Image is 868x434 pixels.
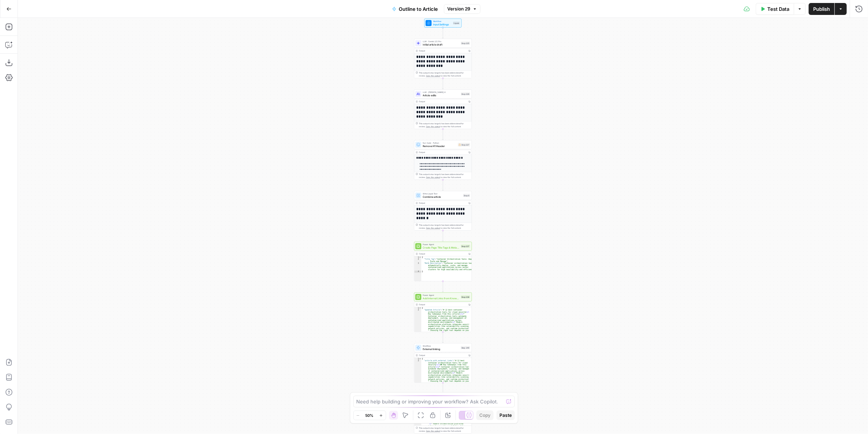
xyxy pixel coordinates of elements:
g: Edge from step_237 to step_238 [442,281,444,292]
span: Version 29 [447,6,470,12]
span: External linking [423,347,460,351]
span: Test Data [767,5,789,13]
button: Test Data [756,3,794,15]
span: Remove H1 Header [423,144,457,148]
div: Output [419,303,466,306]
div: Step 237 [461,244,470,248]
div: Step 238 [461,295,470,299]
span: Copy the output [426,227,440,229]
span: Initial article draft [423,43,460,46]
div: This output is too large & has been abbreviated for review. to view the full content. [419,427,470,433]
span: Toggle code folding, rows 1 through 4 [419,256,422,259]
div: This output is too large & has been abbreviated for review. to view the full content. [419,173,470,179]
span: Power Agent [423,243,460,246]
div: Step 8 [463,194,470,197]
div: 4 [414,271,422,273]
span: Copy the output [426,75,440,77]
div: Inputs [453,21,460,25]
button: Outline to Article [388,3,442,15]
span: Power Agent [423,294,460,297]
span: Create Page Title Tags & Meta Descriptions [423,246,460,249]
g: Edge from step_226 to step_227 [442,129,444,140]
div: Output [419,354,466,357]
div: Output [419,252,466,255]
div: Step 240 [461,346,470,349]
div: Output [419,202,466,204]
span: Add Internal Links from Knowledge Base - Fork (1) [423,296,460,300]
span: Publish [813,5,830,13]
span: Copy the output [426,176,440,178]
div: Step 225 [461,41,470,45]
span: Combine article [423,195,462,199]
div: 1 [414,256,422,259]
div: WorkflowExternal linkingStep 240Output{ "article_with_external_links":"# 12 best container orches... [414,343,472,383]
span: Workflow [423,344,460,347]
span: Workflow [433,20,452,23]
div: 2 [414,258,422,262]
div: 1 [414,307,422,309]
button: Version 29 [444,4,480,14]
div: Output [419,151,466,154]
g: Edge from step_240 to step_9 [442,383,444,393]
div: Output [419,100,466,103]
div: 3 [414,262,422,271]
span: Copy the output [426,125,440,128]
div: Step 227 [458,143,470,147]
div: Power AgentAdd Internal Links from Knowledge Base - Fork (1)Step 238Output{ "Updated Article":"# ... [414,293,472,332]
div: Step 226 [461,92,470,96]
span: LLM · [PERSON_NAME] 4 [423,91,460,94]
div: This output is too large & has been abbreviated for review. to view the full content. [419,224,470,230]
span: Copy the output [426,430,440,432]
span: Paste [499,412,512,419]
span: Copy [479,412,491,419]
span: Article edits [423,93,460,97]
div: WorkflowInput SettingsInputs [414,19,472,28]
span: Input Settings [433,22,452,26]
span: Outline to Article [399,5,438,13]
button: Paste [496,410,515,420]
div: 1 [414,358,422,360]
span: Toggle code folding, rows 1 through 3 [419,307,422,309]
g: Edge from step_227 to step_8 [442,179,444,190]
g: Edge from step_8 to step_237 [442,230,444,241]
g: Edge from start to step_225 [442,27,444,38]
button: Copy [476,410,493,420]
g: Edge from step_238 to step_240 [442,332,444,343]
span: Toggle code folding, rows 1 through 3 [419,358,422,360]
div: This output is too large & has been abbreviated for review. to view the full content. [419,122,470,128]
div: This output is too large & has been abbreviated for review. to view the full content. [419,71,470,77]
span: LLM · Gemini 2.5 Pro [423,40,460,43]
span: Run Code · Python [423,141,457,144]
span: 50% [366,412,374,418]
div: Power AgentCreate Page Title Tags & Meta DescriptionsStep 237Output{ "Title_Tag":"Container Orche... [414,242,472,281]
span: Write Liquid Text [423,192,462,195]
div: Output [419,49,466,52]
button: Publish [809,3,834,15]
g: Edge from step_225 to step_226 [442,78,444,89]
